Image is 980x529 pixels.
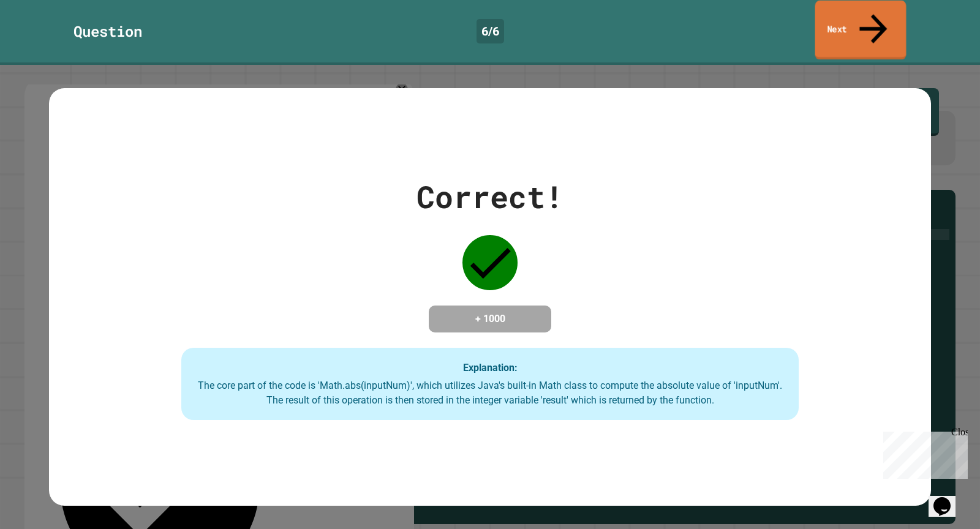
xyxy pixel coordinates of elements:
div: Correct! [417,174,563,220]
strong: Explanation: [463,362,518,373]
div: Question [73,20,142,42]
iframe: chat widget [929,480,968,517]
div: 6 / 6 [477,19,504,43]
iframe: chat widget [878,427,968,479]
h4: + 1000 [441,312,539,326]
a: Next [815,1,907,60]
div: The core part of the code is 'Math.abs(inputNum)', which utilizes Java's built-in Math class to c... [194,378,786,408]
div: Chat with us now!Close [5,5,85,78]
